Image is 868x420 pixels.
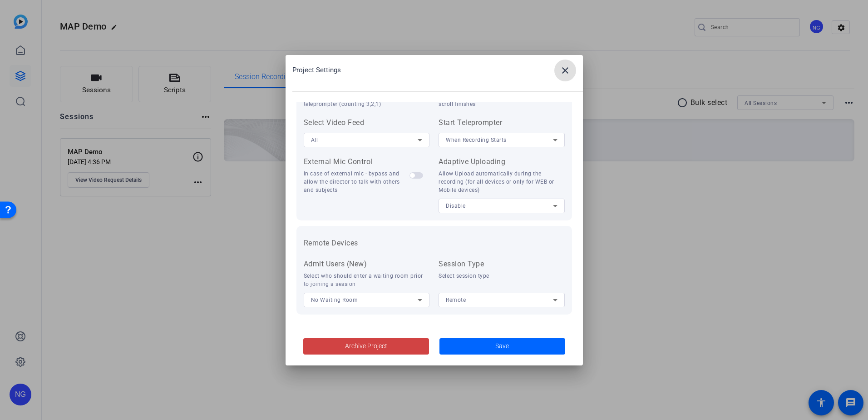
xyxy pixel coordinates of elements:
[446,203,466,209] span: Disable
[446,137,507,143] span: When Recording Starts
[292,60,583,81] div: Project Settings
[446,297,466,303] span: Remote
[439,259,565,270] div: Session Type
[303,338,429,355] button: Archive Project
[311,137,318,143] span: All
[311,297,358,303] span: No Waiting Room
[304,259,430,270] div: Admit Users (New)
[560,65,571,76] mat-icon: close
[304,117,430,128] div: Select Video Feed
[345,341,387,351] span: Archive Project
[304,272,430,288] div: Select who should enter a waiting room prior to joining a session
[439,117,565,128] div: Start Teleprompter
[304,238,565,249] h3: Remote Devices
[439,156,565,167] div: Adaptive Uploading
[495,341,509,351] span: Save
[304,170,410,194] div: In case of external mic - bypass and allow the director to talk with others and subjects
[439,338,565,355] button: Save
[439,170,565,194] div: Allow Upload automatically during the recording (for all devices or only for WEB or Mobile devices)
[439,272,565,280] div: Select session type
[304,156,410,167] div: External Mic Control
